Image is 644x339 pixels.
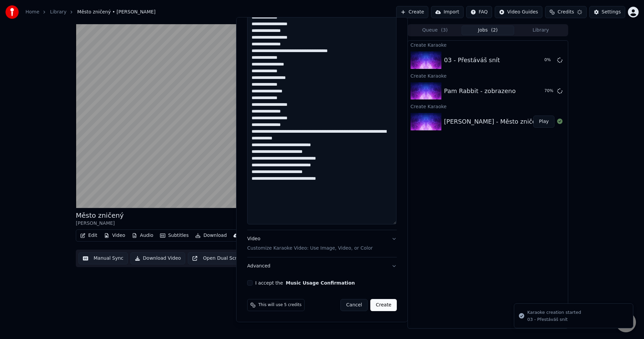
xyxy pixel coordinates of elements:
[286,281,355,285] button: I accept the
[247,257,397,275] button: Advanced
[247,236,373,252] div: Video
[247,230,397,257] button: VideoCustomize Karaoke Video: Use Image, Video, or Color
[258,302,302,308] span: This will use 5 credits
[247,245,373,252] p: Customize Karaoke Video: Use Image, Video, or Color
[340,299,368,311] button: Cancel
[255,281,355,285] label: I accept the
[370,299,397,311] button: Create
